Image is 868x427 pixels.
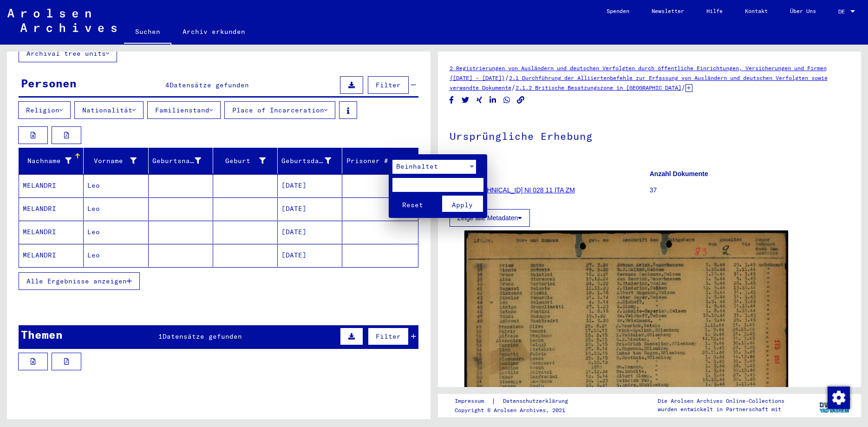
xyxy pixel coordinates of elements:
[452,201,473,209] span: Apply
[828,387,850,409] img: Zustimmung ändern
[396,162,438,171] span: Beinhaltet
[402,201,423,209] span: Reset
[442,196,483,212] button: Apply
[392,196,433,212] button: Reset
[827,386,849,408] div: Zustimmung ändern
